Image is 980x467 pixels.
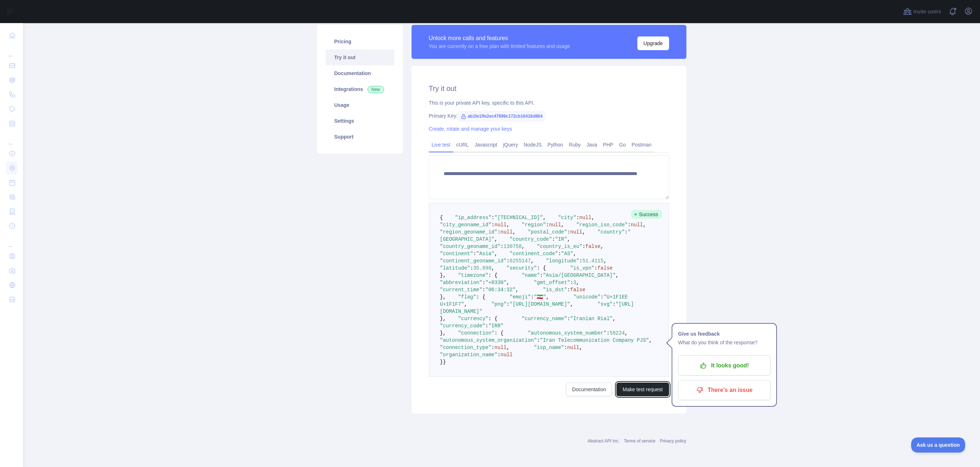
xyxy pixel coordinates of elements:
span: "png" [491,301,506,307]
span: "is_vpn" [570,265,594,271]
span: "emoji" [510,294,531,300]
span: , [506,345,509,350]
a: Javascript [472,139,500,150]
span: "timezone" [458,272,488,278]
span: : [570,280,573,285]
span: "country_geoname_id" [440,244,501,249]
span: "flag" [458,294,476,300]
span: : [607,330,610,336]
span: { [440,215,443,221]
div: ... [6,234,17,248]
span: "currency_name" [522,316,567,322]
span: , [601,244,603,249]
span: : [506,301,509,307]
span: "continent_geoname_id" [440,258,507,264]
span: "ip_address" [455,215,492,221]
a: Create, rotate and manage your keys [429,126,512,132]
span: "country_is_eu" [537,244,582,249]
span: , [522,244,524,249]
span: , [506,280,509,285]
span: , [612,316,615,322]
span: null [495,345,507,350]
a: Privacy policy [660,438,686,444]
span: 6255147 [510,258,531,264]
span: : [612,301,615,307]
div: You are currently on a free plan with limited features and usage [429,43,570,50]
span: "unicode" [573,294,601,300]
span: : [497,352,500,358]
span: : [485,323,488,329]
span: : [546,222,549,228]
span: : [473,251,476,257]
span: : [567,229,570,235]
a: Documentation [326,65,394,81]
span: "autonomous_system_organization" [440,337,537,343]
span: , [616,272,619,278]
span: "city_geoname_id" [440,222,492,228]
a: Live test [429,139,453,150]
div: This is your private API key, specific to this API. [429,99,669,106]
button: Invite users [902,6,942,17]
a: Pricing [326,34,394,49]
span: 51.4115 [582,258,603,264]
span: "continent" [440,251,473,257]
p: What do you think of the response? [678,338,770,347]
span: "current_time" [440,287,483,293]
span: 3 [573,280,576,285]
span: Success [631,210,662,219]
span: "autonomous_system_number" [528,330,606,336]
span: "organization_name" [440,352,498,358]
span: : [579,258,582,264]
span: : [531,294,534,300]
span: 130758 [504,244,522,249]
span: : [582,244,585,249]
span: : [594,265,597,271]
h2: Try it out [429,83,669,93]
span: "currency" [458,316,488,322]
span: : [491,222,494,228]
span: null [579,215,592,221]
span: "country" [597,229,625,235]
span: : [482,280,485,285]
span: null [501,352,513,358]
span: } [440,359,443,365]
span: , [649,337,652,343]
a: Settings [326,113,394,129]
span: : [625,229,628,235]
a: Support [326,129,394,145]
span: "city" [558,215,576,221]
span: : { [488,272,497,278]
p: There's an issue [684,384,765,396]
span: , [592,215,594,221]
span: "Asia/[GEOGRAPHIC_DATA]" [543,272,616,278]
span: , [513,229,515,235]
span: : [576,215,579,221]
span: }, [440,330,446,336]
span: "+0330" [485,280,507,285]
span: null [495,222,507,228]
span: : [567,287,570,293]
span: "isp_name" [534,345,564,350]
span: "[URL][DOMAIN_NAME]" [510,301,570,307]
span: false [570,287,585,293]
span: "connection" [458,330,495,336]
span: , [506,222,509,228]
a: Abstract API Inc. [588,438,620,444]
span: : [506,258,509,264]
span: : [497,229,500,235]
span: : [567,316,570,322]
a: cURL [453,139,472,150]
span: "gmt_offset" [534,280,570,285]
a: NodeJS [521,139,545,150]
span: , [491,265,494,271]
span: "country_code" [510,236,552,242]
span: 58224 [610,330,625,336]
span: , [582,229,585,235]
span: "region_geoname_id" [440,229,498,235]
button: Upgrade [637,36,669,50]
a: Usage [326,97,394,113]
span: "06:34:32" [485,287,516,293]
span: , [546,294,549,300]
span: "IRR" [488,323,504,329]
span: , [567,236,570,242]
